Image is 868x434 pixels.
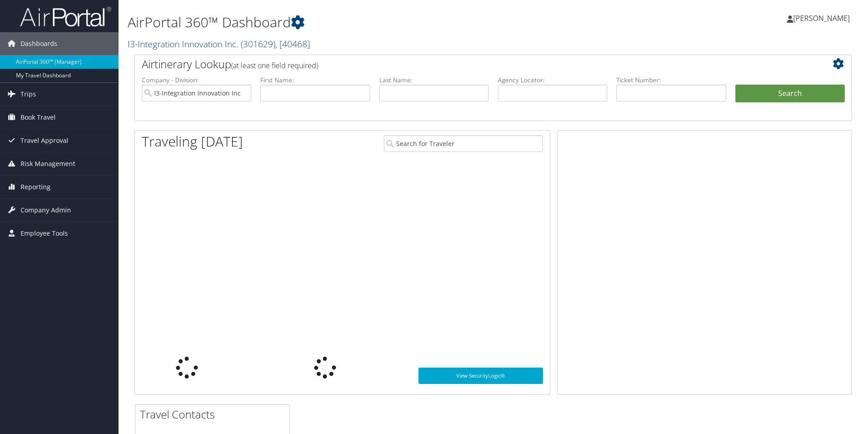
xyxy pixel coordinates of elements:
[275,38,310,50] span: , [ 40468 ]
[384,135,543,152] input: Search for Traveler
[379,76,489,85] label: Last Name:
[260,76,370,85] label: First Name:
[142,76,251,85] label: Company - Division:
[21,199,71,222] span: Company Admin
[21,176,51,198] span: Reporting
[793,13,850,23] span: [PERSON_NAME]
[231,61,318,71] span: (at least one field required)
[140,407,289,422] h2: Travel Contacts
[20,6,111,27] img: airportal-logo.png
[128,38,310,50] a: I3-Integration Innovation Inc.
[21,152,75,175] span: Risk Management
[21,83,36,106] span: Trips
[21,222,68,245] span: Employee Tools
[142,56,785,72] h2: Airtinerary Lookup
[616,76,726,85] label: Ticket Number:
[418,368,543,384] a: View SecurityLogic®
[128,13,615,32] h1: AirPortal 360™ Dashboard
[21,129,68,152] span: Travel Approval
[21,32,57,55] span: Dashboards
[21,106,56,129] span: Book Travel
[787,5,859,32] a: [PERSON_NAME]
[735,85,845,103] button: Search
[498,76,607,85] label: Agency Locator:
[142,132,243,151] h1: Traveling [DATE]
[241,38,275,50] span: ( 301629 )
